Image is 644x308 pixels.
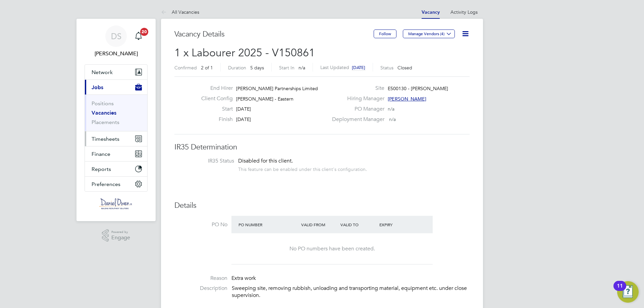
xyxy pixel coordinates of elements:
[76,19,156,221] nav: Main navigation
[181,158,234,165] label: IR35 Status
[85,50,148,58] span: Dan Skinner
[174,285,227,292] label: Description
[92,84,103,90] span: Jobs
[450,9,478,15] a: Activity Logs
[352,65,365,70] span: [DATE]
[140,28,148,36] span: 20
[422,9,440,15] a: Vacancy
[328,95,384,102] label: Hiring Manager
[92,151,110,157] span: Finance
[238,245,426,252] div: No PO numbers have been created.
[99,198,133,209] img: danielowen-logo-retina.png
[196,116,233,123] label: Finish
[320,64,349,70] label: Last Updated
[174,29,374,39] h3: Vacancy Details
[237,219,300,231] div: PO Number
[236,85,318,91] span: [PERSON_NAME] Partnerships Limited
[389,116,396,122] span: n/a
[388,96,426,102] span: [PERSON_NAME]
[279,65,294,71] label: Start In
[300,219,339,231] div: Valid From
[617,286,623,295] div: 11
[380,65,393,71] label: Status
[328,85,384,92] label: Site
[92,119,119,125] a: Placements
[174,275,227,282] label: Reason
[238,165,367,172] div: This feature can be enabled under this client's configuration.
[617,281,639,303] button: Open Resource Center, 11 new notifications
[85,65,147,79] button: Network
[328,106,384,113] label: PO Manager
[111,32,121,41] span: DS
[236,96,293,102] span: [PERSON_NAME] - Eastern
[132,25,145,47] a: 20
[111,235,130,241] span: Engage
[196,95,233,102] label: Client Config
[374,29,396,38] button: Follow
[231,275,256,282] span: Extra work
[174,201,470,210] h3: Details
[85,146,147,161] button: Finance
[92,181,120,187] span: Preferences
[228,65,246,71] label: Duration
[388,85,448,91] span: E500130 - [PERSON_NAME]
[85,198,148,209] a: Go to home page
[403,29,455,38] button: Manage Vendors (4)
[92,110,116,116] a: Vacancies
[85,80,147,95] button: Jobs
[236,106,251,112] span: [DATE]
[174,65,197,71] label: Confirmed
[250,65,264,71] span: 5 days
[174,142,470,152] h3: IR35 Determination
[174,46,315,59] span: 1 x Labourer 2025 - V150861
[92,69,113,75] span: Network
[85,95,147,131] div: Jobs
[102,229,130,242] a: Powered byEngage
[85,25,148,58] a: DS[PERSON_NAME]
[161,9,199,15] a: All Vacancies
[299,65,305,71] span: n/a
[85,177,147,191] button: Preferences
[196,106,233,113] label: Start
[174,221,227,228] label: PO No
[92,136,119,142] span: Timesheets
[85,131,147,146] button: Timesheets
[232,285,470,299] p: Sweeping site, removing rubbish, unloading and transporting material, equipment etc. under close ...
[111,229,130,235] span: Powered by
[196,85,233,92] label: End Hirer
[85,162,147,176] button: Reports
[397,65,412,71] span: Closed
[378,219,417,231] div: Expiry
[201,65,213,71] span: 2 of 1
[328,116,384,123] label: Deployment Manager
[238,158,293,164] span: Disabled for this client.
[92,166,111,172] span: Reports
[339,219,378,231] div: Valid To
[388,106,394,112] span: n/a
[236,116,251,122] span: [DATE]
[92,100,114,107] a: Positions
